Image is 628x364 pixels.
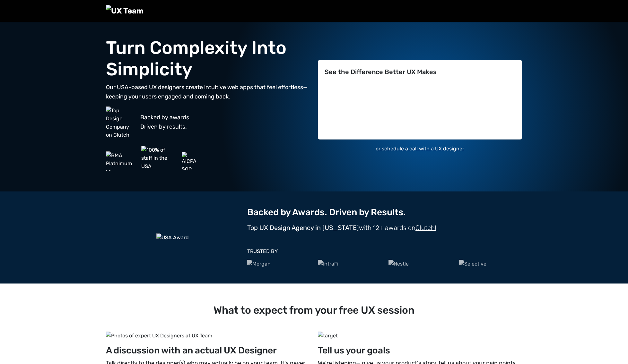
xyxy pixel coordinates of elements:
h3: TRUSTED BY [247,248,522,254]
p: with 12+ awards on [247,223,522,233]
img: Morgan [247,260,271,268]
img: Photos of expert UX Designers at UX Team [106,332,212,340]
img: AICPA SOC [182,152,200,170]
iframe: Form 0 [325,86,515,134]
img: Top Design Company on Clutch [106,106,135,138]
img: 100% of staff in the USA [141,146,177,176]
h2: Backed by Awards. Driven by Results. [247,207,522,218]
p: Our USA-based UX designers create intuitive web apps that feel effortless—keeping your users enga... [106,83,310,101]
h2: What to expect from your free UX session [106,304,522,316]
a: Clutch! [415,224,436,232]
img: target [318,332,338,340]
img: BMA Platnimum Winner [106,151,136,171]
h3: A discussion with an actual UX Designer [106,345,310,356]
h2: Turn Complexity Into Simplicity [106,37,310,80]
a: or schedule a call with a UX designer [376,146,464,152]
img: IntraFi [318,260,338,268]
h2: See the Difference Better UX Makes [325,68,515,76]
img: UX Team [106,5,144,17]
h3: Tell us your goals [318,345,522,356]
img: USA Award [156,233,189,242]
p: Backed by awards. Driven by results. [140,113,191,131]
strong: Top UX Design Agency in [US_STATE] [247,224,359,232]
img: Nestle [388,260,409,268]
img: Selective [459,260,486,268]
